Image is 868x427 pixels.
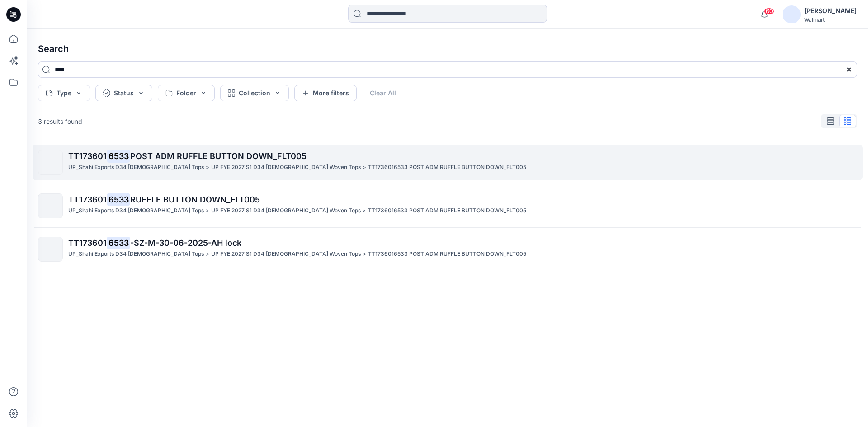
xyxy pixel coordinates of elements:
p: > [363,206,366,216]
button: Folder [158,85,215,101]
div: Walmart [804,16,857,23]
a: TT1736016533POST ADM RUFFLE BUTTON DOWN_FLT005UP_Shahi Exports D34 [DEMOGRAPHIC_DATA] Tops>UP FYE... [33,145,863,180]
p: > [206,249,209,259]
span: TT173601 [68,151,107,161]
p: > [206,163,209,172]
p: 3 results found [38,117,82,126]
p: TT1736016533 POST ADM RUFFLE BUTTON DOWN_FLT005 [368,206,526,216]
img: avatar [783,5,801,23]
a: TT1736016533RUFFLE BUTTON DOWN_FLT005UP_Shahi Exports D34 [DEMOGRAPHIC_DATA] Tops>UP FYE 2027 S1 ... [33,188,863,224]
span: -SZ-M-30-06-2025-AH lock [130,238,241,248]
span: 60 [764,8,774,15]
p: TT1736016533 POST ADM RUFFLE BUTTON DOWN_FLT005 [368,163,526,172]
mark: 6533 [107,150,130,162]
p: UP_Shahi Exports D34 Ladies Tops [68,206,204,216]
p: > [206,206,209,216]
button: Status [95,85,152,101]
button: Collection [220,85,289,101]
h4: Search [31,36,864,61]
p: > [363,163,366,172]
p: UP FYE 2027 S1 D34 Ladies Woven Tops [211,249,361,259]
p: UP_Shahi Exports D34 Ladies Tops [68,249,204,259]
button: Type [38,85,90,101]
button: More filters [294,85,357,101]
span: POST ADM RUFFLE BUTTON DOWN_FLT005 [130,151,307,161]
p: UP_Shahi Exports D34 Ladies Tops [68,163,204,172]
p: TT1736016533 POST ADM RUFFLE BUTTON DOWN_FLT005 [368,249,526,259]
mark: 6533 [107,193,130,206]
mark: 6533 [107,236,130,249]
p: UP FYE 2027 S1 D34 Ladies Woven Tops [211,206,361,216]
div: [PERSON_NAME] [804,5,857,16]
p: > [363,249,366,259]
p: UP FYE 2027 S1 D34 Ladies Woven Tops [211,163,361,172]
a: TT1736016533-SZ-M-30-06-2025-AH lockUP_Shahi Exports D34 [DEMOGRAPHIC_DATA] Tops>UP FYE 2027 S1 D... [33,231,863,267]
span: TT173601 [68,238,107,248]
span: RUFFLE BUTTON DOWN_FLT005 [130,195,260,204]
span: TT173601 [68,195,107,204]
